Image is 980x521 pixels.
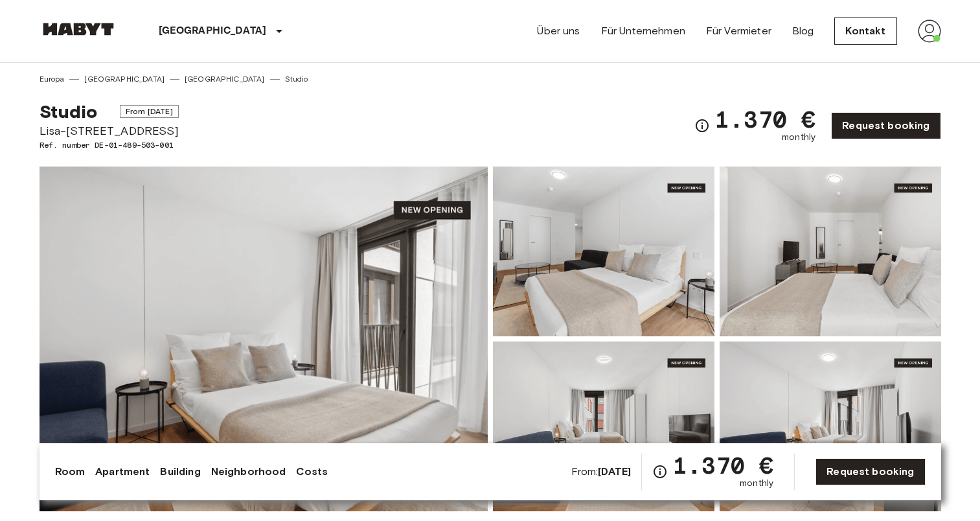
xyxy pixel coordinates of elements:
span: Studio [40,100,98,122]
b: [DATE] [598,465,631,478]
svg: Check cost overview for full price breakdown. Please note that discounts apply to new joiners onl... [652,464,668,480]
a: [GEOGRAPHIC_DATA] [185,73,265,85]
span: From [DATE] [120,105,179,118]
span: 1.370 € [715,108,815,131]
span: Ref. number DE-01-489-503-001 [40,139,179,151]
img: avatar [918,19,941,43]
img: Picture of unit DE-01-489-503-001 [493,167,714,336]
img: Marketing picture of unit DE-01-489-503-001 [40,167,488,511]
span: From: [571,465,632,479]
a: [GEOGRAPHIC_DATA] [84,73,165,85]
a: Costs [296,464,328,480]
p: [GEOGRAPHIC_DATA] [159,23,267,39]
a: Room [55,464,85,480]
span: monthly [782,131,815,144]
a: Studio [285,73,308,85]
a: Building [160,464,200,480]
a: Neighborhood [211,464,286,480]
a: Über uns [537,23,580,39]
span: monthly [740,477,773,490]
span: 1.370 € [673,454,773,477]
a: Blog [792,23,814,39]
a: Apartment [95,464,150,480]
a: Europa [40,73,65,85]
img: Picture of unit DE-01-489-503-001 [720,342,941,511]
a: Kontakt [834,17,896,45]
a: Für Unternehmen [601,23,685,39]
img: Picture of unit DE-01-489-503-001 [720,167,941,336]
a: Request booking [831,112,940,139]
img: Habyt [40,23,117,36]
span: Lisa-[STREET_ADDRESS] [40,122,179,139]
a: Für Vermieter [706,23,771,39]
svg: Check cost overview for full price breakdown. Please note that discounts apply to new joiners onl... [694,118,710,133]
img: Picture of unit DE-01-489-503-001 [493,342,714,511]
a: Request booking [815,458,925,485]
